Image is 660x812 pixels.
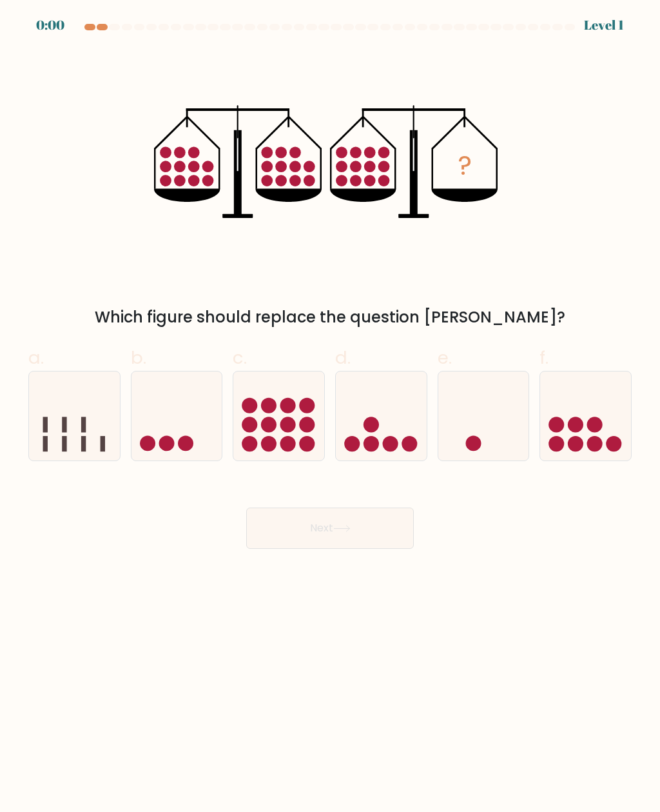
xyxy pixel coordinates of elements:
[458,148,472,184] tspan: ?
[584,15,624,35] div: Level 1
[335,345,351,370] span: d.
[438,345,452,370] span: e.
[539,345,548,370] span: f.
[28,345,44,370] span: a.
[131,345,146,370] span: b.
[36,15,64,35] div: 0:00
[246,508,414,549] button: Next
[233,345,247,370] span: c.
[36,306,624,329] div: Which figure should replace the question [PERSON_NAME]?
